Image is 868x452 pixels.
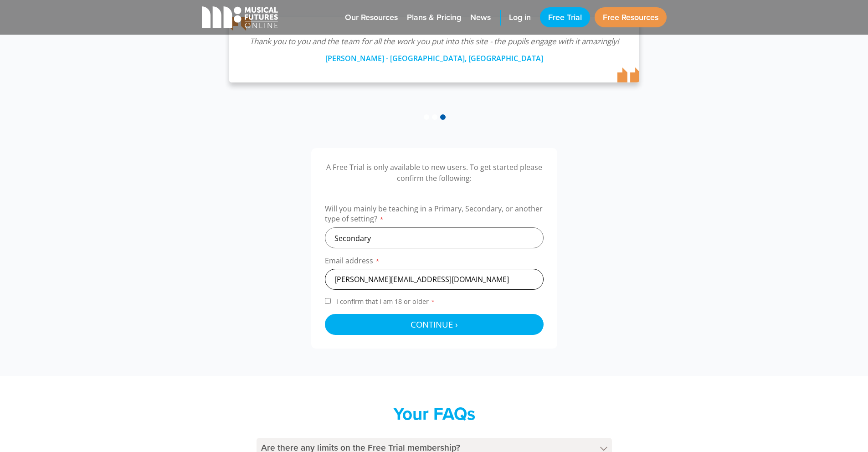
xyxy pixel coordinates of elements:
span: News [470,11,491,24]
a: Free Trial [540,7,590,27]
span: I confirm that I am 18 or older [334,297,437,306]
input: I confirm that I am 18 or older* [325,298,331,304]
span: Our Resources [345,11,398,24]
p: A Free Trial is only available to new users. To get started please confirm the following: [325,162,544,184]
p: Thank you to you and the team for all the work you put into this site - the pupils engage with it... [247,35,621,48]
a: Free Resources [595,7,667,27]
h2: Your FAQs [257,403,612,424]
span: Continue › [411,318,458,330]
div: [PERSON_NAME] - [GEOGRAPHIC_DATA], [GEOGRAPHIC_DATA] [247,48,621,64]
span: Plans & Pricing [407,11,461,24]
button: Continue › [325,314,544,335]
label: Will you mainly be teaching in a Primary, Secondary, or another type of setting? [325,204,544,227]
span: Log in [509,11,531,24]
label: Email address [325,256,544,269]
